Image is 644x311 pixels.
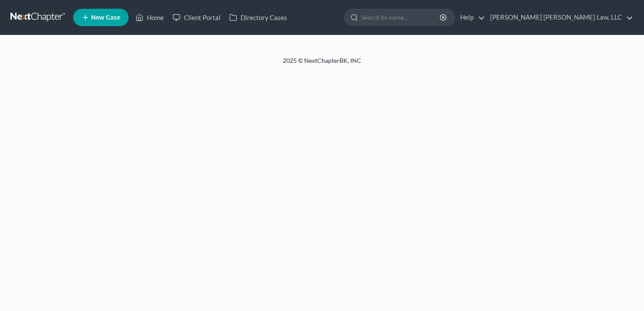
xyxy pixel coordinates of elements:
a: Help [456,10,485,25]
a: [PERSON_NAME] [PERSON_NAME] Law, LLC [486,10,633,25]
span: New Case [91,14,120,21]
a: Client Portal [168,10,225,25]
a: Home [131,10,168,25]
div: 2025 © NextChapterBK, INC [74,56,570,72]
input: Search by name... [361,9,441,25]
a: Directory Cases [225,10,291,25]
